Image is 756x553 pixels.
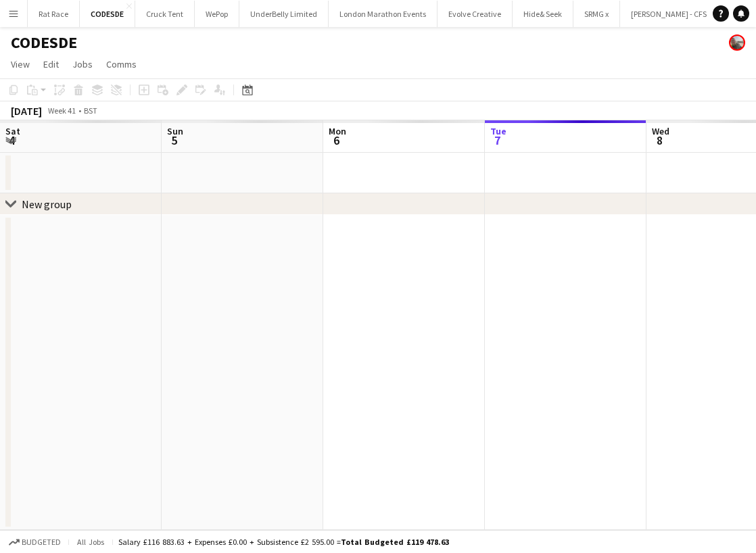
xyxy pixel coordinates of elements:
span: Mon [329,125,346,137]
span: Week 41 [45,105,78,116]
span: Jobs [72,58,93,70]
button: WePop [195,1,239,27]
span: 5 [165,133,183,148]
span: Budgeted [22,537,61,547]
a: Comms [101,55,142,73]
div: Salary £116 883.63 + Expenses £0.00 + Subsistence £2 595.00 = [118,537,449,547]
a: View [5,55,35,73]
span: Edit [43,58,59,70]
span: Sat [5,125,20,137]
div: [DATE] [11,104,42,118]
a: Jobs [67,55,98,73]
button: Cruck Tent [135,1,195,27]
span: Tue [490,125,506,137]
span: 8 [650,133,669,148]
span: Total Budgeted £119 478.63 [341,537,449,547]
button: SRMG x [573,1,620,27]
span: 7 [488,133,506,148]
a: Edit [38,55,64,73]
span: 4 [3,133,20,148]
h1: CODESDE [11,32,77,53]
span: 6 [327,133,346,148]
button: [PERSON_NAME] - CFS [620,1,718,27]
button: Hide& Seek [513,1,573,27]
div: New group [22,197,72,211]
button: Budgeted [7,535,63,550]
button: London Marathon Events [329,1,438,27]
span: Sun [167,125,183,137]
div: BST [84,105,97,116]
button: UnderBelly Limited [239,1,329,27]
span: View [11,58,30,70]
span: Wed [652,125,669,137]
span: All jobs [74,537,107,547]
button: Rat Race [28,1,80,27]
button: Evolve Creative [438,1,513,27]
button: CODESDE [80,1,135,27]
app-user-avatar: Jordan Curtis [729,34,745,51]
span: Comms [106,58,137,70]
